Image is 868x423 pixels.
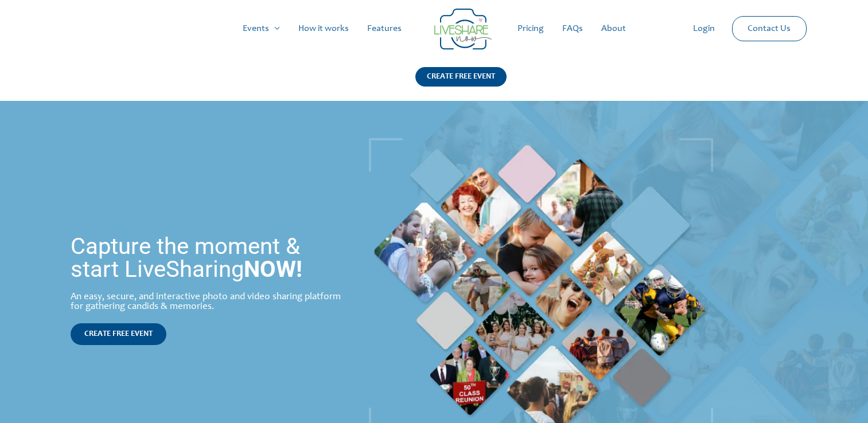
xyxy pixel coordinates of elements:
img: Group 14 | Live Photo Slideshow for Events | Create Free Events Album for Any Occasion [434,9,492,50]
a: Contact Us [738,17,800,41]
div: An easy, secure, and interactive photo and video sharing platform for gathering candids & memories. [71,292,345,312]
a: CREATE FREE EVENT [71,323,166,345]
h1: Capture the moment & start LiveSharing [71,235,345,281]
a: Events [233,10,289,47]
a: Pricing [508,10,553,47]
a: How it works [289,10,358,47]
div: CREATE FREE EVENT [415,67,507,87]
strong: NOW! [244,256,302,283]
span: CREATE FREE EVENT [84,330,153,338]
a: FAQs [553,10,592,47]
nav: Site Navigation [20,10,848,47]
a: About [592,10,635,47]
a: CREATE FREE EVENT [415,67,507,101]
a: Features [358,10,411,47]
a: Login [684,10,724,47]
